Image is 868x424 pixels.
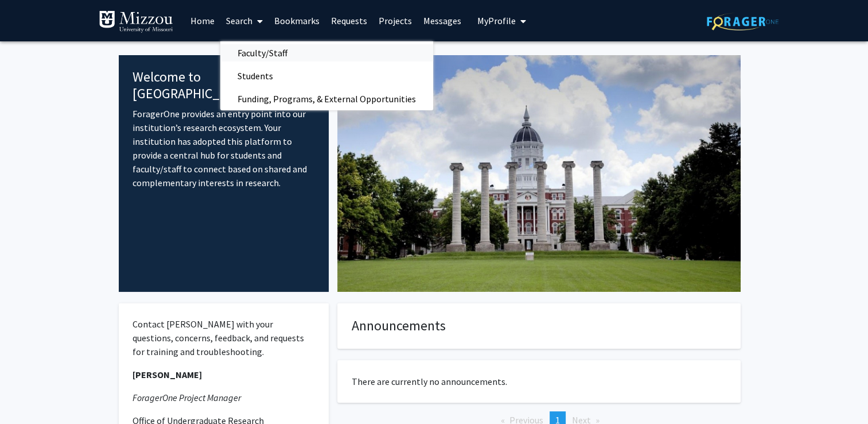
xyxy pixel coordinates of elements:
[418,1,467,41] a: Messages
[220,1,268,41] a: Search
[220,87,433,110] span: Funding, Programs, & External Opportunities
[352,318,726,334] h4: Announcements
[185,1,220,41] a: Home
[707,13,779,30] img: ForagerOne Logo
[133,107,316,190] p: ForagerOne provides an entry point into our institution’s research ecosystem. Your institution ha...
[220,67,433,84] a: Students
[373,1,418,41] a: Projects
[220,90,433,107] a: Funding, Programs, & External Opportunities
[352,375,726,388] p: There are currently no announcements.
[268,1,325,41] a: Bookmarks
[220,41,305,64] span: Faculty/Staff
[9,372,49,415] iframe: Chat
[337,55,741,292] img: Cover Image
[133,392,241,403] em: ForagerOne Project Manager
[220,44,433,61] a: Faculty/Staff
[325,1,373,41] a: Requests
[133,317,316,359] p: Contact [PERSON_NAME] with your questions, concerns, feedback, and requests for training and trou...
[477,15,516,26] span: My Profile
[133,69,316,102] h4: Welcome to [GEOGRAPHIC_DATA]
[99,10,173,33] img: University of Missouri Logo
[220,64,290,87] span: Students
[133,369,202,380] strong: [PERSON_NAME]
